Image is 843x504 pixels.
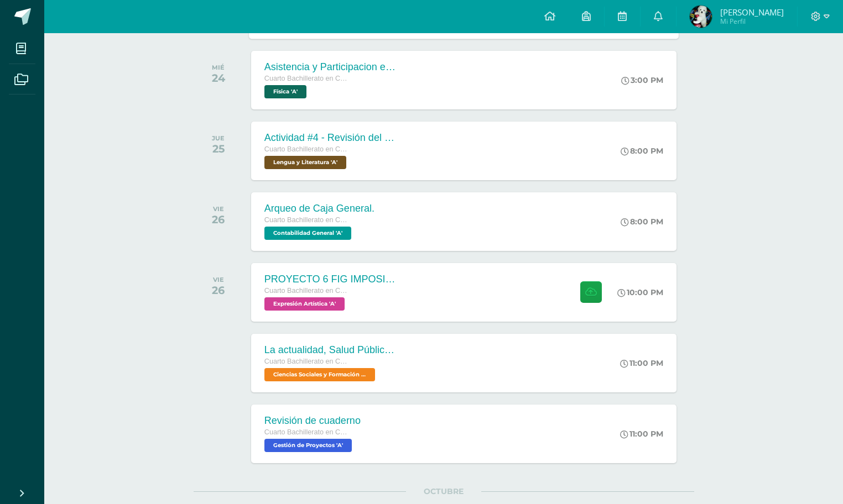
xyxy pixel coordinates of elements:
[212,205,225,213] div: VIE
[264,216,347,224] span: Cuarto Bachillerato en CCLL con Orientación en Computación
[620,358,663,368] div: 11:00 PM
[264,203,374,214] div: Arqueo de Caja General.
[212,71,225,85] div: 24
[720,7,784,18] span: [PERSON_NAME]
[264,85,306,98] span: Física 'A'
[264,227,351,240] span: Contabilidad General 'A'
[621,146,663,156] div: 8:00 PM
[264,145,347,153] span: Cuarto Bachillerato en CCLL con Orientación en Computación
[617,287,663,297] div: 10:00 PM
[212,134,225,142] div: JUE
[406,486,481,496] span: OCTUBRE
[621,217,663,227] div: 8:00 PM
[264,439,352,452] span: Gestión de Proyectos 'A'
[264,358,347,365] span: Cuarto Bachillerato en CCLL con Orientación en Computación
[264,428,347,436] span: Cuarto Bachillerato en CCLL con Orientación en Computación
[264,132,397,144] div: Actividad #4 - Revisión del Libro
[212,213,225,226] div: 26
[621,75,663,85] div: 3:00 PM
[264,297,345,311] span: Expresión Artística 'A'
[264,344,397,356] div: La actualidad, Salud Pública, Movimientos sociales,
[264,274,397,285] div: PROYECTO 6 FIG IMPOSIBLE 1
[212,64,225,71] div: MIÉ
[620,429,663,439] div: 11:00 PM
[264,368,375,381] span: Ciencias Sociales y Formación Ciudadana 'A'
[264,61,397,73] div: Asistencia y Participacion en clase
[264,287,347,295] span: Cuarto Bachillerato en CCLL con Orientación en Computación
[212,283,225,297] div: 26
[264,415,361,427] div: Revisión de cuaderno
[264,156,346,169] span: Lengua y Literatura 'A'
[264,75,347,82] span: Cuarto Bachillerato en CCLL con Orientación en Computación
[212,142,225,155] div: 25
[690,6,712,28] img: 70015ccc4c082194efa4aa3ae2a158a9.png
[212,276,225,283] div: VIE
[720,17,784,26] span: Mi Perfil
